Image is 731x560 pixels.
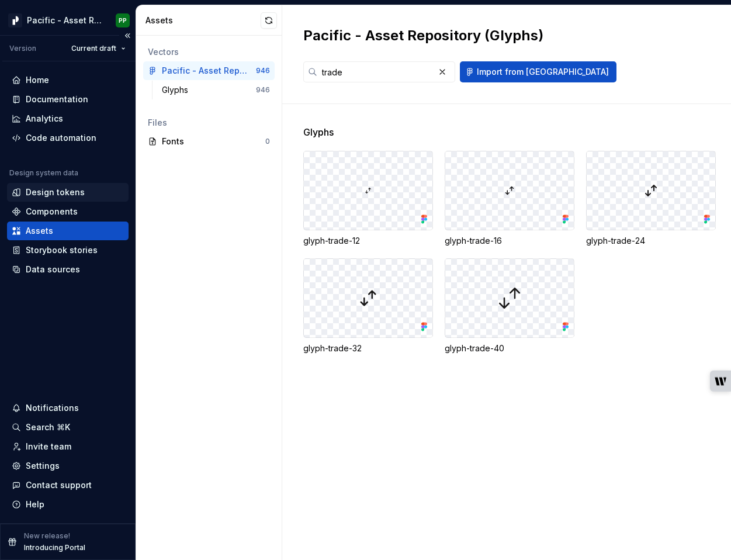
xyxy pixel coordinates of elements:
button: Contact support [7,476,129,495]
a: Assets [7,222,129,240]
div: glyph-trade-16 [445,235,574,247]
p: Introducing Portal [24,543,85,552]
button: Import from [GEOGRAPHIC_DATA] [460,61,616,82]
div: Design system data [9,168,78,178]
div: PP [119,16,127,25]
div: Contact support [26,479,92,491]
img: 8d0dbd7b-a897-4c39-8ca0-62fbda938e11.png [8,13,22,27]
a: Design tokens [7,183,129,202]
div: Pacific - Asset Repository (Glyphs) [27,15,102,26]
div: Glyphs [162,84,193,96]
button: Notifications [7,399,129,417]
div: glyph-trade-40 [445,343,574,354]
a: Glyphs946 [157,81,275,99]
button: Search ⌘K [7,418,129,437]
a: Fonts0 [143,132,275,151]
a: Code automation [7,129,129,147]
a: Storybook stories [7,241,129,260]
button: Pacific - Asset Repository (Glyphs)PP [2,8,133,33]
div: Search ⌘K [26,421,70,433]
div: glyph-trade-12 [303,235,433,247]
div: 0 [265,137,270,146]
h2: Pacific - Asset Repository (Glyphs) [303,26,543,45]
div: Home [26,74,49,86]
div: Fonts [162,136,265,147]
div: Files [148,117,270,129]
a: Pacific - Asset Repository (Glyphs)946 [143,61,275,80]
div: Vectors [148,46,270,58]
p: New release! [24,531,70,541]
div: glyph-trade-24 [586,235,716,247]
span: Glyphs [303,125,334,139]
button: Current draft [66,40,131,57]
button: Collapse sidebar [119,27,136,44]
a: Settings [7,457,129,475]
button: Help [7,495,129,514]
div: Data sources [26,264,80,275]
div: Code automation [26,132,96,144]
div: Invite team [26,441,71,452]
a: Components [7,202,129,221]
span: Current draft [71,44,116,53]
a: Home [7,71,129,89]
div: Assets [145,15,261,26]
div: Settings [26,460,60,472]
div: 946 [256,66,270,75]
div: Design tokens [26,186,85,198]
div: glyph-trade-32 [303,343,433,354]
div: Components [26,206,78,217]
div: 946 [256,85,270,95]
span: Import from [GEOGRAPHIC_DATA] [477,66,609,78]
div: Version [9,44,36,53]
div: Assets [26,225,53,237]
input: Search in assets... [317,61,434,82]
a: Analytics [7,109,129,128]
div: Documentation [26,94,88,105]
div: Storybook stories [26,244,98,256]
div: Pacific - Asset Repository (Glyphs) [162,65,249,77]
div: Analytics [26,113,63,125]
a: Invite team [7,437,129,456]
div: Notifications [26,402,79,414]
div: Help [26,499,44,510]
a: Data sources [7,260,129,279]
a: Documentation [7,90,129,109]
